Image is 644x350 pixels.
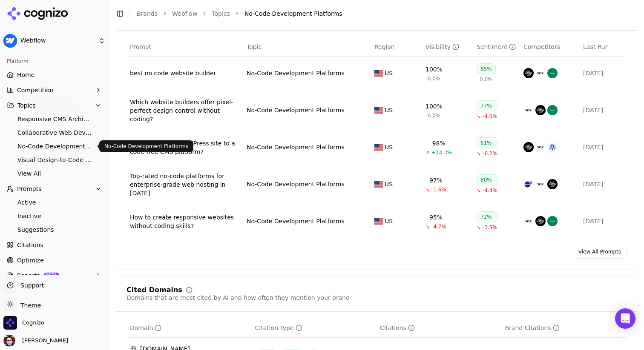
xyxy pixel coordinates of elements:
th: Last Run [580,37,627,57]
span: Suggestions [17,225,92,234]
img: US flag [374,218,383,225]
img: US flag [374,181,383,188]
img: squarespace [535,105,546,115]
span: Collaborative Web Development Environments [17,128,92,137]
img: wix [535,68,546,78]
div: Domains that are most cited by AI and how often they mention your brand [126,293,350,302]
a: Brands [137,10,158,17]
span: ↗ [425,149,430,156]
span: Responsive CMS Architectures [17,115,92,123]
div: Domain [130,324,161,332]
th: totalCitationCount [377,319,502,338]
span: Webflow [20,37,95,45]
img: framer [547,105,558,115]
span: 0.0% [428,112,441,119]
a: Which website builders offer pixel-perfect design control without coding? [130,98,240,123]
a: Topics [212,9,230,18]
span: ↘ [477,113,481,120]
a: Citations [3,238,105,252]
img: squarespace [547,179,558,189]
a: No-Code Development Platforms [247,217,345,225]
span: [PERSON_NAME] [19,337,68,344]
span: 0.0% [428,75,441,82]
span: Reports [17,271,40,280]
button: ReportsBETA [3,269,105,282]
span: Theme [17,302,41,309]
a: View All [14,168,95,179]
th: brandMentionRate [422,37,473,57]
div: How to migrate WordPress site to a code-free CMS platform? [130,139,240,156]
div: [DATE] [583,106,623,114]
a: Active [14,196,95,208]
span: View All [17,169,92,178]
img: wordpress [547,142,558,152]
img: US flag [374,107,383,114]
img: squarespace [523,68,534,78]
div: Cited Domains [126,287,182,293]
div: Data table [126,37,627,238]
div: 61% [477,137,497,148]
button: Prompts [3,182,105,196]
span: Inactive [17,212,92,220]
a: Optimize [3,253,105,267]
img: wix [523,216,534,226]
p: No-Code Development Platforms [104,143,188,150]
a: No-Code Development Platforms [247,106,345,114]
a: best no code website builder [130,69,240,77]
a: No-Code Development Platforms [247,69,345,77]
a: No-Code Development Platforms [247,143,345,151]
th: Prompt [126,37,243,57]
a: No-Code Development Platforms [14,140,95,152]
a: Visual Design-to-Code Systems [14,154,95,166]
span: Active [17,198,92,207]
th: sentiment [473,37,520,57]
span: ↘ [425,223,430,230]
span: No-Code Development Platforms [244,9,342,18]
a: View All Prompts [573,245,627,259]
span: +14.3% [431,149,452,156]
img: framer [547,216,558,226]
span: Topics [17,101,36,110]
a: Top-rated no-code platforms for enterprise-grade web hosting in [DATE] [130,172,240,197]
a: How to create responsive websites without coding skills? [130,213,240,230]
div: 100% [425,102,443,111]
th: brandCitationCount [502,319,627,338]
img: squarespace [523,142,534,152]
span: ↘ [477,187,481,194]
span: -4.4% [483,187,497,194]
img: wix [535,179,546,189]
img: wix [523,105,534,115]
img: US flag [374,144,383,151]
a: Suggestions [14,224,95,236]
div: 95% [429,213,443,222]
span: BETA [43,273,59,279]
span: Home [17,71,34,79]
span: Region [374,43,395,51]
button: Open organization switcher [3,316,44,330]
span: -3.5% [483,224,497,231]
div: 80% [477,174,497,185]
span: Prompt [130,43,151,51]
a: No-Code Development Platforms [247,180,345,188]
span: Visual Design-to-Code Systems [17,156,92,164]
span: Cognizo [22,319,44,327]
div: 72% [477,211,497,222]
span: US [385,180,393,188]
span: 0.0% [480,76,493,83]
span: ↘ [477,150,481,157]
th: domain [126,319,252,338]
span: Last Run [583,43,609,51]
th: Competitors [520,37,580,57]
span: US [385,217,393,225]
span: Citations [17,241,43,249]
span: US [385,106,393,114]
th: Topic [243,37,371,57]
img: framer [547,68,558,78]
span: -4.0% [483,113,497,120]
span: ↘ [425,186,430,193]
